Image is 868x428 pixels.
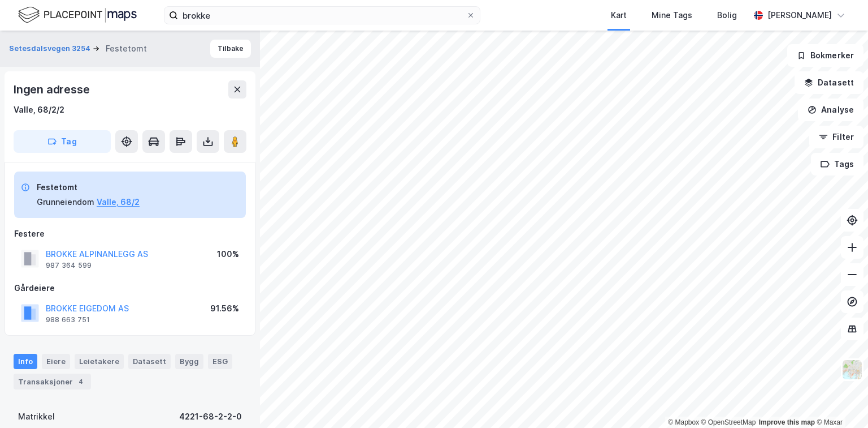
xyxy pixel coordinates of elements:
div: Festetomt [37,181,140,194]
div: 4 [75,376,86,387]
div: Datasett [128,354,171,369]
div: Gårdeiere [14,281,246,295]
div: Leietakere [75,354,124,369]
div: Grunneiendom [37,195,94,209]
div: Bolig [717,8,737,22]
div: 4221-68-2-2-0 [179,410,242,423]
div: Kontrollprogram for chat [811,374,868,428]
div: Matrikkel [18,410,55,423]
div: Bygg [175,354,203,369]
div: Ingen adresse [14,80,92,99]
div: [PERSON_NAME] [767,8,832,22]
div: Festetomt [106,42,147,55]
div: Festere [14,227,246,241]
div: ESG [208,354,232,369]
img: logo.f888ab2527a4732fd821a326f86c7f29.svg [18,5,137,25]
button: Datasett [795,71,863,94]
div: Info [14,354,37,369]
div: 987 364 599 [46,261,92,270]
button: Tags [811,153,863,176]
a: Improve this map [759,418,815,426]
img: Z [841,359,863,380]
button: Tilbake [210,40,251,58]
iframe: Chat Widget [811,374,868,428]
div: Kart [611,8,627,22]
div: 91.56% [210,302,239,315]
div: Transaksjoner [14,374,91,390]
div: 988 663 751 [46,315,90,324]
input: Søk på adresse, matrikkel, gårdeiere, leietakere eller personer [178,7,466,24]
button: Tag [14,130,111,153]
a: OpenStreetMap [701,418,756,426]
div: Eiere [42,354,70,369]
div: Mine Tags [652,8,692,22]
button: Setesdalsvegen 3254 [9,43,93,54]
div: Valle, 68/2/2 [14,103,64,117]
div: 100% [217,247,239,261]
button: Valle, 68/2 [97,195,140,209]
a: Mapbox [668,418,699,426]
button: Filter [809,126,863,148]
button: Bokmerker [787,44,863,67]
button: Analyse [798,99,863,121]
